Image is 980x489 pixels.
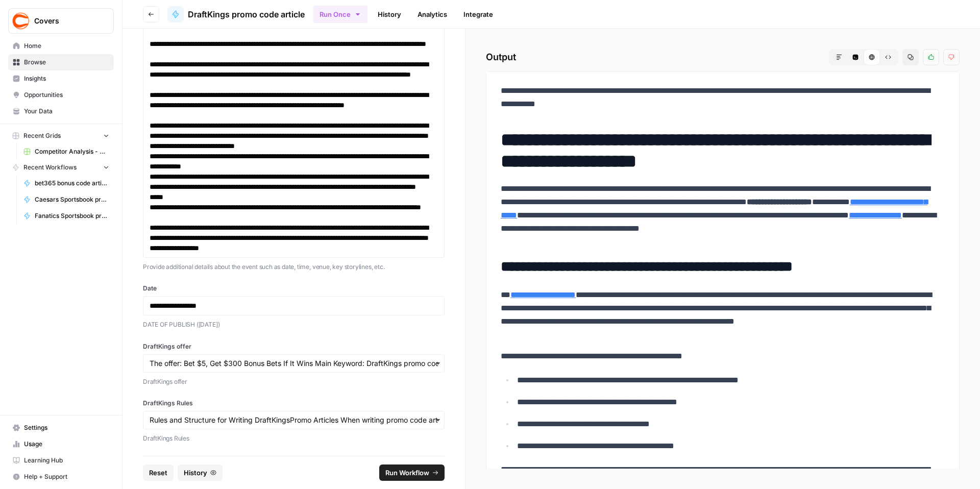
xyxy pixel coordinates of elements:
a: Usage [8,436,114,452]
input: The offer: Bet $5, Get $300 Bonus Bets If It Wins Main Keyword: DraftKings promo code Code Requir... [150,358,438,369]
span: Competitor Analysis - URL Specific Grid [35,147,109,156]
label: Date [143,284,445,293]
button: Reset [143,464,174,481]
span: Your Data [24,107,109,116]
span: Recent Workflows [23,163,77,172]
a: Analytics [411,6,453,22]
a: Competitor Analysis - URL Specific Grid [19,143,114,160]
button: Workspace: Covers [8,8,114,34]
a: Settings [8,420,114,436]
span: Fanatics Sportsbook promo article [35,211,109,221]
span: Home [24,41,109,51]
span: Caesars Sportsbook promo code article [35,195,109,204]
a: Opportunities [8,87,114,103]
button: Run Workflow [379,464,445,481]
span: Browse [24,58,109,67]
span: Reset [149,468,167,478]
label: DraftKings offer [143,342,445,351]
a: Your Data [8,103,114,119]
a: bet365 bonus code article [19,175,114,191]
a: Learning Hub [8,452,114,469]
a: Caesars Sportsbook promo code article [19,191,114,208]
a: Browse [8,54,114,70]
p: Provide additional details about the event such as date, time, venue, key storylines, etc. [143,262,445,272]
span: Usage [24,439,109,449]
button: Run Once [313,6,367,23]
span: Learning Hub [24,456,109,465]
a: Integrate [457,6,499,22]
a: Insights [8,70,114,87]
span: Opportunities [24,90,109,100]
button: Recent Grids [8,128,114,143]
button: History [178,464,223,481]
label: DraftKings Rules [143,399,445,408]
button: Help + Support [8,469,114,485]
span: History [184,468,207,478]
a: Home [8,38,114,54]
img: Covers Logo [12,12,30,30]
span: Help + Support [24,472,109,481]
span: Recent Grids [23,131,61,140]
p: DATE OF PUBLISH ([DATE]) [143,320,445,330]
h2: Output [486,49,960,65]
span: bet365 bonus code article [35,179,109,188]
p: DraftKings offer [143,377,445,387]
a: Fanatics Sportsbook promo article [19,208,114,224]
input: Rules and Structure for Writing DraftKingsPromo Articles When writing promo code articles for the... [150,415,438,425]
a: DraftKings promo code article [167,6,305,22]
span: Covers [34,16,96,26]
button: Recent Workflows [8,160,114,175]
span: Insights [24,74,109,83]
span: Settings [24,423,109,432]
span: Run Workflow [385,468,429,478]
p: DraftKings Rules [143,433,445,444]
span: DraftKings promo code article [188,8,305,20]
a: History [372,6,407,22]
